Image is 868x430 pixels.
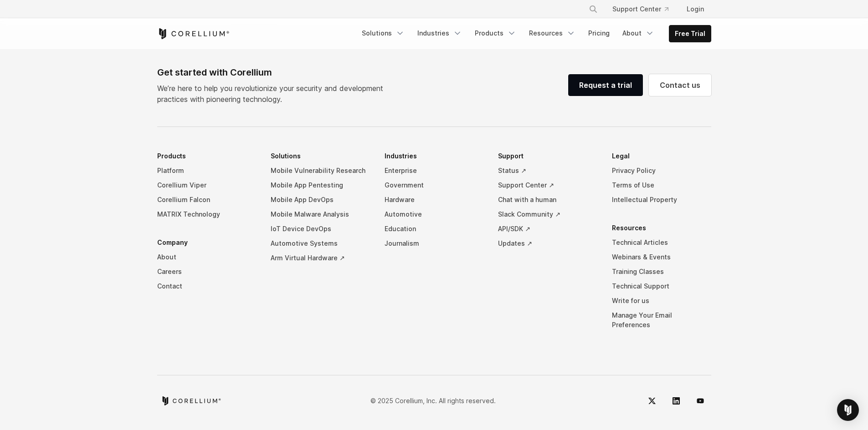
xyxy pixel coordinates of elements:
[498,192,597,207] a: Chat with a human
[157,149,711,346] div: Navigation Menu
[157,207,257,222] a: MATRIX Technology
[498,236,597,251] a: Updates ↗
[370,396,496,405] p: © 2025 Corellium, Inc. All rights reserved.
[612,279,711,293] a: Technical Support
[385,163,484,178] a: Enterprise
[157,163,257,178] a: Platform
[385,192,484,207] a: Hardware
[578,1,711,17] div: Navigation Menu
[498,163,597,178] a: Status ↗
[498,222,597,236] a: API/SDK ↗
[385,236,484,251] a: Journalism
[612,192,711,207] a: Intellectual Property
[498,178,597,192] a: Support Center ↗
[641,390,663,412] a: Twitter
[271,207,370,222] a: Mobile Malware Analysis
[679,1,711,17] a: Login
[157,192,257,207] a: Corellium Falcon
[385,222,484,236] a: Education
[669,25,711,42] a: Free Trial
[356,25,410,41] a: Solutions
[585,1,601,17] button: Search
[271,251,370,265] a: Arm Virtual Hardware ↗
[412,25,467,41] a: Industries
[157,83,390,105] p: We’re here to help you revolutionize your security and development practices with pioneering tech...
[605,1,676,17] a: Support Center
[157,66,390,79] div: Get started with Corellium
[612,250,711,264] a: Webinars & Events
[161,396,221,405] a: Corellium home
[689,390,711,412] a: YouTube
[385,178,484,192] a: Government
[271,222,370,236] a: IoT Device DevOps
[157,264,257,279] a: Careers
[157,250,257,264] a: About
[271,236,370,251] a: Automotive Systems
[612,264,711,279] a: Training Classes
[356,25,711,42] div: Navigation Menu
[612,178,711,192] a: Terms of Use
[617,25,660,41] a: About
[157,178,257,192] a: Corellium Viper
[583,25,615,41] a: Pricing
[665,390,687,412] a: LinkedIn
[649,74,711,96] a: Contact us
[524,25,581,41] a: Resources
[157,28,230,39] a: Corellium Home
[271,192,370,207] a: Mobile App DevOps
[469,25,522,41] a: Products
[385,207,484,222] a: Automotive
[612,308,711,332] a: Manage Your Email Preferences
[157,279,257,293] a: Contact
[271,178,370,192] a: Mobile App Pentesting
[271,163,370,178] a: Mobile Vulnerability Research
[568,74,643,96] a: Request a trial
[612,235,711,250] a: Technical Articles
[498,207,597,222] a: Slack Community ↗
[837,399,859,421] div: Open Intercom Messenger
[612,163,711,178] a: Privacy Policy
[612,293,711,308] a: Write for us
